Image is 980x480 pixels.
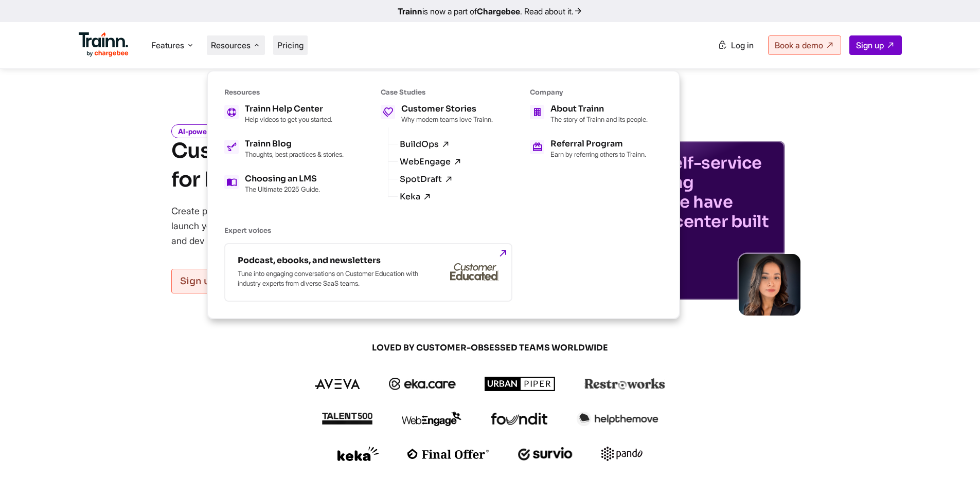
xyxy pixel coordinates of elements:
img: finaloffer logo [407,449,489,459]
img: customer-educated-gray.b42eccd.svg [450,263,499,282]
a: Book a demo [768,35,841,55]
p: Create product videos and step-by-step documentation, and launch your Knowledge Base or Academy —... [171,204,444,248]
p: Thoughts, best practices & stories. [245,150,344,158]
span: Features [151,40,184,51]
h1: Customer Training Platform for Modern Teams [171,137,451,194]
a: Referral Program Earn by referring others to Trainn. [530,140,648,158]
img: urbanpiper logo [485,377,556,391]
h5: Customer Stories [401,105,493,113]
h6: Company [530,88,648,97]
a: Podcast, ebooks, and newsletters Tune into engaging conversations on Customer Education with indu... [224,243,512,302]
div: Widget de chat [929,431,980,480]
a: Keka [400,192,432,201]
a: SpotDraft [400,175,453,184]
img: ekacare logo [389,378,456,390]
a: About Trainn The story of Trainn and its people. [530,105,648,123]
h5: Podcast, ebooks, and newsletters [238,256,423,265]
h6: Expert voices [224,226,648,235]
span: Resources [211,40,251,51]
h5: Trainn Blog [245,140,344,148]
p: The Ultimate 2025 Guide. [245,185,320,193]
img: Trainn Logo [79,32,129,57]
img: talent500 logo [322,412,373,425]
iframe: Chat Widget [929,431,980,480]
h6: Case Studies [381,88,493,97]
p: Tune into engaging conversations on Customer Education with industry experts from diverse SaaS te... [238,269,423,288]
img: sabina-buildops.d2e8138.png [739,254,800,316]
span: Log in [731,40,754,50]
img: keka logo [337,447,379,461]
a: Sign up [849,35,902,55]
i: AI-powered and No-Code [171,124,270,138]
b: Chargebee [477,6,520,16]
span: LOVED BY CUSTOMER-OBSESSED TEAMS WORLDWIDE [243,342,737,354]
a: Choosing an LMS The Ultimate 2025 Guide. [224,175,344,193]
span: Sign up [856,40,884,50]
img: aveva logo [315,379,360,389]
p: Why modern teams love Trainn. [401,115,493,123]
a: BuildOps [400,140,450,149]
img: webengage logo [402,412,461,426]
a: Trainn Help Center Help videos to get you started. [224,105,344,123]
img: pando logo [601,447,643,461]
a: Log in [711,36,760,54]
img: survio logo [518,447,573,460]
p: Help videos to get you started. [245,115,332,123]
a: Customer Stories Why modern teams love Trainn. [381,105,493,123]
img: restroworks logo [584,378,665,390]
h6: Resources [224,88,344,97]
span: Book a demo [775,40,823,50]
a: Trainn Blog Thoughts, best practices & stories. [224,140,344,158]
h5: About Trainn [550,105,648,113]
h5: Referral Program [550,140,646,148]
h5: Trainn Help Center [245,105,332,113]
a: Sign up for free [171,269,272,293]
img: foundit logo [490,413,548,425]
a: Pricing [277,40,304,50]
a: WebEngage [400,157,462,167]
b: Trainn [398,6,422,16]
p: Earn by referring others to Trainn. [550,150,646,158]
p: The story of Trainn and its people. [550,115,648,123]
h5: Choosing an LMS [245,175,320,183]
img: helpthemove logo [577,412,658,426]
